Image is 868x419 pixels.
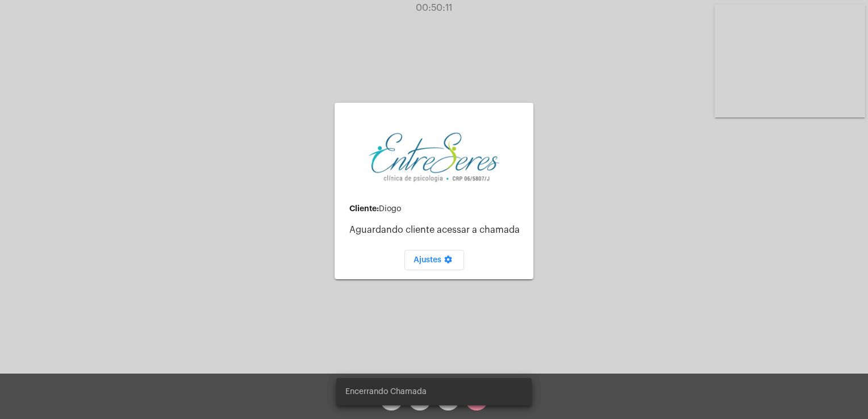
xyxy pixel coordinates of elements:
[345,386,427,397] span: Encerrando Chamada
[349,204,524,213] div: Diogo
[441,255,455,269] mat-icon: settings
[369,131,499,183] img: aa27006a-a7e4-c883-abf8-315c10fe6841.png
[416,3,452,12] span: 00:50:11
[349,225,524,235] p: Aguardando cliente acessar a chamada
[414,256,455,264] span: Ajustes
[349,204,379,212] strong: Cliente:
[404,250,464,270] button: Ajustes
